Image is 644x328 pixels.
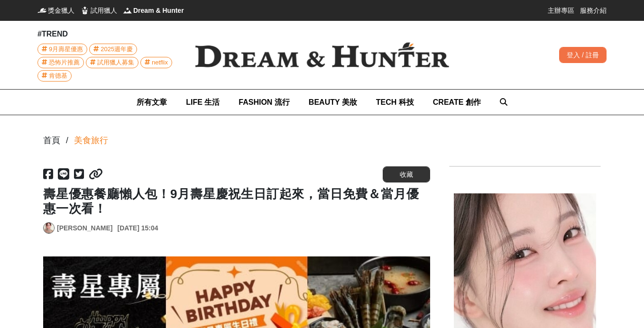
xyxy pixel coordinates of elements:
a: 服務介紹 [580,6,607,15]
img: 試用獵人 [80,6,90,15]
span: BEAUTY 美妝 [309,98,357,106]
a: 9月壽星優惠 [37,44,87,55]
span: FASHION 流行 [239,98,290,106]
a: TECH 科技 [376,90,414,115]
a: 恐怖片推薦 [37,57,84,68]
span: TECH 科技 [376,98,414,106]
span: 2025週年慶 [101,44,133,55]
a: BEAUTY 美妝 [309,90,357,115]
a: netflix [140,57,172,68]
img: 獎金獵人 [37,6,47,15]
span: 恐怖片推薦 [49,57,80,68]
a: [PERSON_NAME] [57,223,112,233]
a: 美食旅行 [74,134,108,147]
a: Dream & HunterDream & Hunter [123,6,184,15]
a: 試用獵人試用獵人 [80,6,117,15]
span: 所有文章 [137,98,167,106]
span: 試用獵人 [91,6,117,15]
div: / [66,134,68,147]
span: Dream & Hunter [133,6,184,15]
a: 2025週年慶 [89,44,137,55]
span: 肯德基 [49,71,67,81]
div: 首頁 [43,134,60,147]
span: CREATE 創作 [433,98,481,106]
img: Dream & Hunter [180,27,464,83]
a: LIFE 生活 [186,90,220,115]
div: 登入 / 註冊 [559,47,607,63]
a: CREATE 創作 [433,90,481,115]
a: FASHION 流行 [239,90,290,115]
button: 收藏 [383,166,430,182]
a: 肯德基 [37,70,72,82]
a: 試用獵人募集 [86,57,138,68]
a: 所有文章 [137,90,167,115]
span: LIFE 生活 [186,98,220,106]
span: 試用獵人募集 [97,57,134,68]
div: #TREND [37,28,180,40]
span: 獎金獵人 [48,6,74,15]
div: [DATE] 15:04 [117,223,158,233]
span: netflix [152,57,168,68]
span: 9月壽星優惠 [49,44,83,55]
h1: 壽星優惠餐廳懶人包！9月壽星慶祝生日訂起來，當日免費＆當月優惠一次看！ [43,187,430,216]
a: 獎金獵人獎金獵人 [37,6,74,15]
img: Avatar [44,223,54,233]
a: 主辦專區 [548,6,574,15]
a: Avatar [43,222,55,234]
img: Dream & Hunter [123,6,132,15]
